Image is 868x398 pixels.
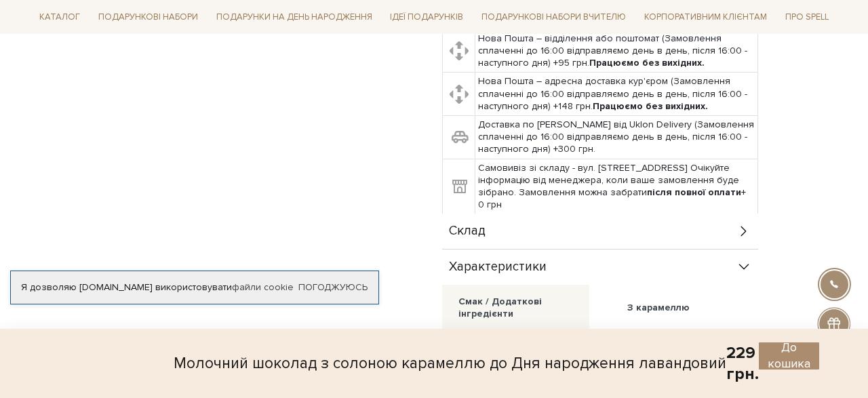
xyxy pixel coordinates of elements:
[647,186,741,198] b: після повної оплати
[589,57,705,68] b: Працюємо без вихідних.
[449,261,547,273] span: Характеристики
[726,342,759,384] div: 229 грн.
[298,281,368,294] a: Погоджуюсь
[475,159,758,214] td: Самовивіз зі складу - вул. [STREET_ADDRESS] Очікуйте інформацію від менеджера, коли ваше замовлен...
[34,7,85,28] a: Каталог
[458,296,573,320] div: Смак / Додаткові інгредієнти
[593,100,708,112] b: Працюємо без вихідних.
[211,7,378,28] a: Подарунки на День народження
[475,73,758,116] td: Нова Пошта – адресна доставка кур'єром (Замовлення сплаченні до 16:00 відправляємо день в день, п...
[174,342,726,384] div: Молочний шоколад з солоною карамеллю до Дня народження лавандовий
[475,29,758,73] td: Нова Пошта – відділення або поштомат (Замовлення сплаченні до 16:00 відправляємо день в день, піс...
[475,116,758,159] td: Доставка по [PERSON_NAME] від Uklon Delivery (Замовлення сплаченні до 16:00 відправляємо день в д...
[449,225,486,237] span: Склад
[384,7,469,28] a: Ідеї подарунків
[11,281,378,294] div: Я дозволяю [DOMAIN_NAME] використовувати
[759,342,819,370] button: До кошика
[232,281,294,293] a: файли cookie
[627,302,690,314] div: З карамеллю
[780,7,834,28] a: Про Spell
[768,340,810,372] span: До кошика
[476,5,631,28] a: Подарункові набори Вчителю
[93,7,203,28] a: Подарункові набори
[639,7,772,28] a: Корпоративним клієнтам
